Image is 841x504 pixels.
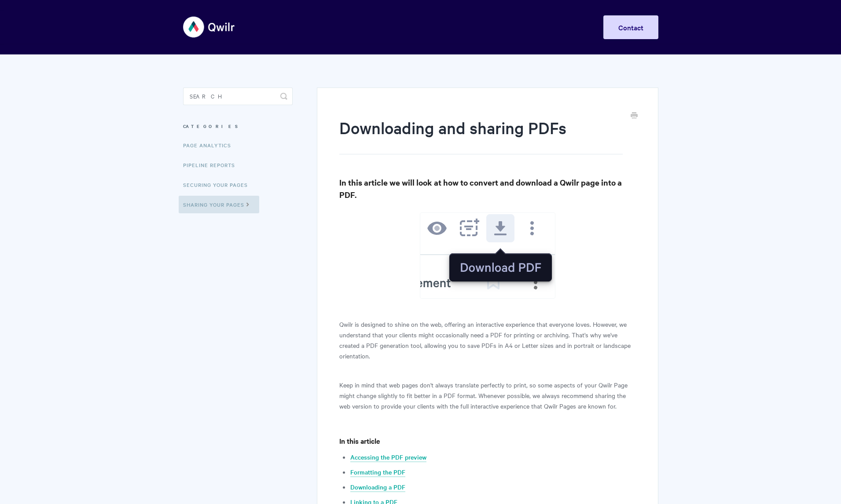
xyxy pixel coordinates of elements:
[603,15,658,39] a: Contact
[183,88,293,105] input: Search
[339,319,635,361] p: Qwilr is designed to shine on the web, offering an interactive experience that everyone loves. Ho...
[420,212,555,299] img: file-KmE8gCVl4F.png
[350,482,405,492] a: Downloading a PDF
[631,111,638,121] a: Print this Article
[339,380,635,411] p: Keep in mind that web pages don't always translate perfectly to print, so some aspects of your Qw...
[350,453,426,462] a: Accessing the PDF preview
[339,176,635,201] h3: In this article we will look at how to convert and download a Qwilr page into a PDF.
[183,11,235,44] img: Qwilr Help Center
[183,136,238,154] a: Page Analytics
[179,196,259,213] a: Sharing Your Pages
[339,435,635,446] h4: In this article
[183,156,242,174] a: Pipeline reports
[183,118,293,134] h3: Categories
[350,467,405,477] a: Formatting the PDF
[183,176,254,194] a: Securing Your Pages
[339,117,622,154] h1: Downloading and sharing PDFs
